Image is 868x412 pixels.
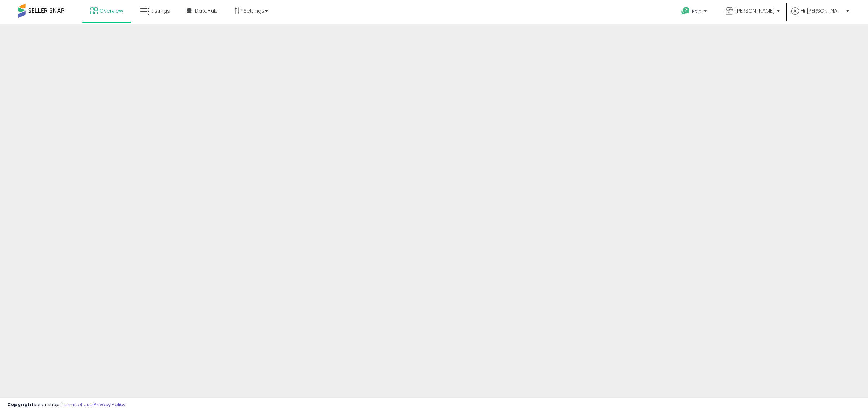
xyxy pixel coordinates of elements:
[692,8,702,14] span: Help
[195,7,218,14] span: DataHub
[735,7,775,14] span: [PERSON_NAME]
[791,7,849,24] a: Hi [PERSON_NAME]
[801,7,844,14] span: Hi [PERSON_NAME]
[151,7,170,14] span: Listings
[681,7,690,16] i: Get Help
[676,1,714,24] a: Help
[99,7,123,14] span: Overview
